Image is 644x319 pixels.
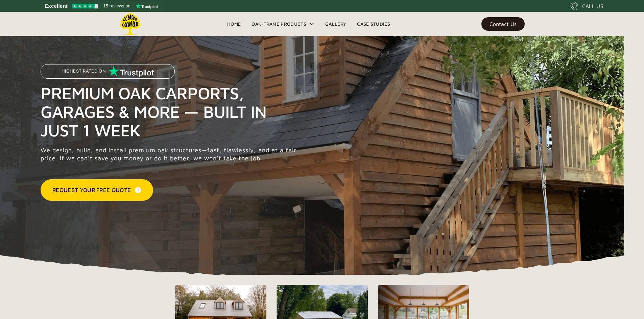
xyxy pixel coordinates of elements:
div: Oak-Frame Products [246,12,320,36]
a: Highest Rated on [41,64,175,84]
img: Trustpilot logo [136,3,158,9]
a: Gallery [320,19,352,29]
a: Home [222,19,246,29]
div: Request Your Free Quote [52,186,131,194]
a: Case Studies [352,19,396,29]
p: Highest Rated on [62,69,106,74]
div: CALL US [582,2,603,10]
div: Oak-Frame Products [252,20,306,28]
span: Excellent [45,2,68,10]
a: Contact Us [481,17,525,31]
h1: Premium Oak Carports, Garages & More — Built in Just 1 Week [41,84,300,139]
a: See Lemon Lumba reviews on Trustpilot [41,1,163,11]
p: We design, build, and install premium oak structures—fast, flawlessly, and at a fair price. If we... [41,146,300,162]
img: Trustpilot 4.5 stars [72,4,98,8]
span: 15 reviews on [103,2,130,10]
div: Contact Us [490,22,517,26]
a: CALL US [570,2,603,10]
a: Request Your Free Quote [41,179,153,201]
